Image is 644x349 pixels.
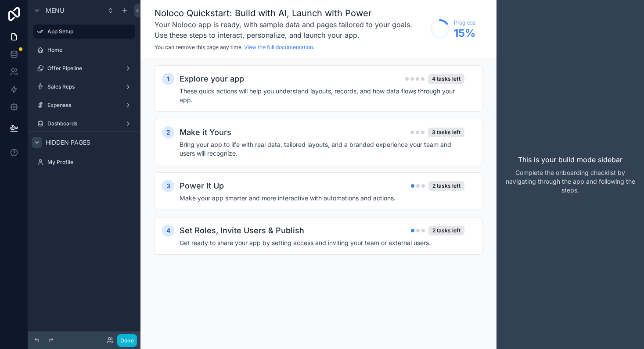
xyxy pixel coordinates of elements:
span: You can remove this page any time. [155,44,243,50]
span: 15 % [454,26,475,40]
h1: Noloco Quickstart: Build with AI, Launch with Power [155,7,426,19]
a: App Setup [33,25,135,39]
p: This is your build mode sidebar [518,154,622,165]
a: My Profile [33,155,135,169]
a: Home [33,43,135,57]
label: Sales Reps [47,83,121,90]
a: View the full documentation. [244,44,314,50]
label: My Profile [47,159,133,166]
h3: Your Noloco app is ready, with sample data and pages tailored to your goals. Use these steps to i... [155,19,426,40]
span: Progress [454,19,475,26]
p: Complete the onboarding checklist by navigating through the app and following the steps. [504,168,637,195]
a: Sales Reps [33,80,135,94]
span: Menu [46,6,64,15]
label: App Setup [47,28,130,35]
span: Hidden pages [46,138,90,147]
label: Home [47,46,133,53]
a: Dashboards [33,117,135,131]
button: Done [117,334,137,347]
label: Offer Pipeline [47,65,121,72]
label: Dashboards [47,120,121,127]
a: Expenses [33,98,135,112]
label: Expenses [47,102,121,109]
a: Offer Pipeline [33,61,135,75]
